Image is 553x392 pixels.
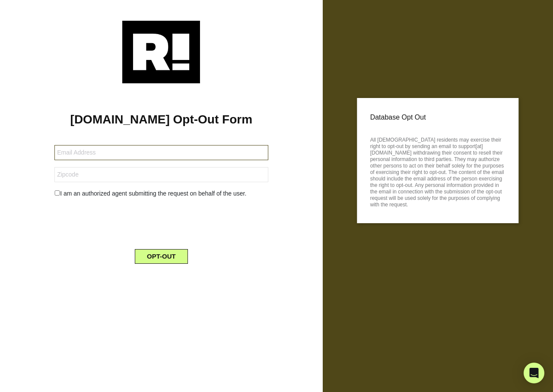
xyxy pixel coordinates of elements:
div: I am an authorized agent submitting the request on behalf of the user. [48,189,274,198]
p: All [DEMOGRAPHIC_DATA] residents may exercise their right to opt-out by sending an email to suppo... [370,134,505,208]
iframe: reCAPTCHA [95,205,227,239]
input: Zipcode [54,167,268,182]
button: OPT-OUT [135,249,188,264]
img: Retention.com [122,21,200,83]
h1: [DOMAIN_NAME] Opt-Out Form [13,112,310,127]
input: Email Address [54,145,268,160]
p: Database Opt Out [370,111,505,124]
div: Open Intercom Messenger [524,363,544,383]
